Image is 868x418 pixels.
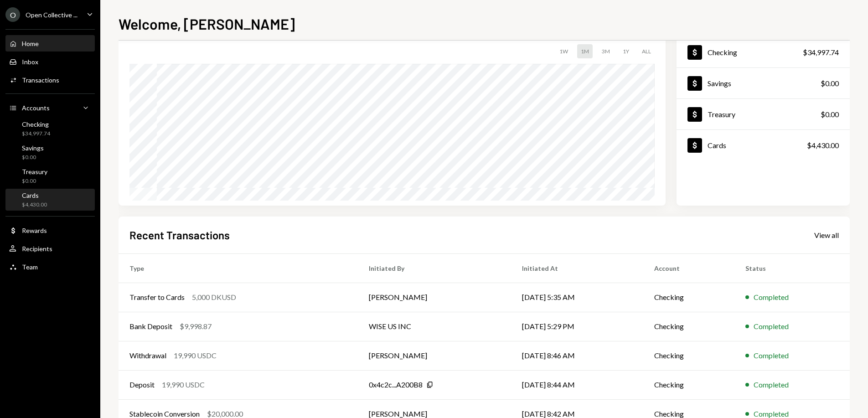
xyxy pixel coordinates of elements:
[511,283,643,312] td: [DATE] 5:35 AM
[192,292,236,303] div: 5,000 DKUSD
[814,230,839,240] a: View all
[129,379,155,390] div: Deposit
[5,222,95,238] a: Rewards
[734,253,850,283] th: Status
[754,321,789,332] div: Completed
[511,253,643,283] th: Initiated At
[598,44,614,58] div: 3M
[5,258,95,275] a: Team
[358,283,511,312] td: [PERSON_NAME]
[22,58,38,66] div: Inbox
[5,240,95,257] a: Recipients
[5,53,95,70] a: Inbox
[5,99,95,116] a: Accounts
[556,44,572,58] div: 1W
[821,78,839,89] div: $0.00
[22,154,44,161] div: $0.00
[22,40,39,47] div: Home
[577,44,593,58] div: 1M
[129,321,172,332] div: Bank Deposit
[180,321,212,332] div: $9,998.87
[5,141,95,163] a: Savings$0.00
[708,79,731,88] div: Savings
[358,341,511,370] td: [PERSON_NAME]
[129,227,230,243] h2: Recent Transactions
[5,72,95,88] a: Transactions
[5,7,20,22] div: O
[643,253,734,283] th: Account
[643,283,734,312] td: Checking
[5,165,95,187] a: Treasury$0.00
[511,341,643,370] td: [DATE] 8:46 AM
[814,231,839,240] div: View all
[22,144,44,152] div: Savings
[358,253,511,283] th: Initiated By
[22,245,52,253] div: Recipients
[162,379,205,390] div: 19,990 USDC
[511,370,643,399] td: [DATE] 8:44 AM
[5,118,95,139] a: Checking$34,997.74
[174,350,217,361] div: 19,990 USDC
[754,350,789,361] div: Completed
[119,253,358,283] th: Type
[22,130,50,138] div: $34,997.74
[643,341,734,370] td: Checking
[638,44,655,58] div: ALL
[754,292,789,303] div: Completed
[677,130,850,160] a: Cards$4,430.00
[22,191,47,199] div: Cards
[619,44,633,58] div: 1Y
[708,141,726,150] div: Cards
[807,140,839,151] div: $4,430.00
[677,68,850,98] a: Savings$0.00
[369,379,423,390] div: 0x4c2c...A200B8
[643,370,734,399] td: Checking
[22,263,38,271] div: Team
[26,11,77,19] div: Open Collective ...
[754,379,789,390] div: Completed
[511,312,643,341] td: [DATE] 5:29 PM
[708,110,735,119] div: Treasury
[22,201,47,209] div: $4,430.00
[22,168,47,175] div: Treasury
[22,177,47,185] div: $0.00
[5,189,95,211] a: Cards$4,430.00
[677,99,850,129] a: Treasury$0.00
[22,104,50,112] div: Accounts
[119,15,295,33] h1: Welcome, [PERSON_NAME]
[22,120,50,128] div: Checking
[22,227,47,234] div: Rewards
[821,109,839,120] div: $0.00
[129,350,166,361] div: Withdrawal
[358,312,511,341] td: WISE US INC
[643,312,734,341] td: Checking
[5,35,95,52] a: Home
[803,47,839,58] div: $34,997.74
[22,76,59,84] div: Transactions
[129,292,185,303] div: Transfer to Cards
[677,37,850,67] a: Checking$34,997.74
[708,48,737,57] div: Checking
